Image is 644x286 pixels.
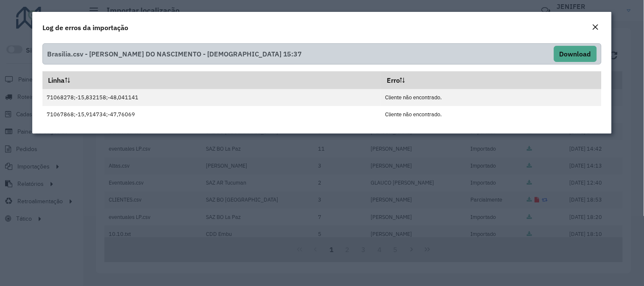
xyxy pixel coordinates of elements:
[42,22,128,33] h4: Log de erros da importação
[381,106,601,123] td: Cliente não encontrado.
[554,46,597,62] button: Download
[592,24,599,31] em: Fechar
[42,106,381,123] td: 71067868;-15,914734;-47,76069
[42,71,381,89] th: Linha
[42,89,381,106] td: 71068278;-15,832158;-48,041141
[381,71,601,89] th: Erro
[590,22,602,33] button: Close
[47,46,302,62] span: Brasilia.csv - [PERSON_NAME] DO NASCIMENTO - [DEMOGRAPHIC_DATA] 15:37
[381,89,601,106] td: Cliente não encontrado.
